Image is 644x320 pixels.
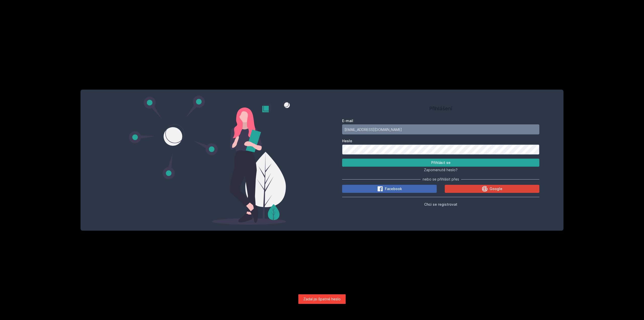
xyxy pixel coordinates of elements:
span: Chci se registrovat [424,202,457,206]
span: Zapomenuté heslo? [424,168,458,172]
button: Přihlásit se [342,159,539,167]
input: Tvoje e-mailová adresa [342,124,539,134]
button: Facebook [342,185,437,193]
label: Heslo [342,138,539,144]
button: Chci se registrovat [424,201,457,207]
div: Zadal jsi špatné heslo [298,294,346,304]
label: E-mail [342,118,539,123]
h1: Přihlášení [342,105,539,112]
span: Google [490,186,502,191]
span: Facebook [385,186,402,191]
button: Google [445,185,539,193]
span: nebo se přihlásit přes [423,177,459,182]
